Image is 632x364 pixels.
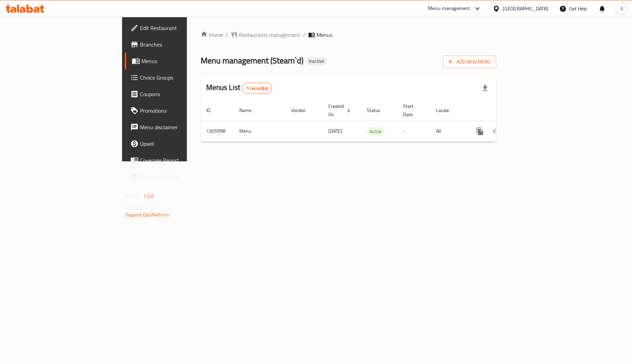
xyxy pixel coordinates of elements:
div: Export file [477,80,493,97]
span: Menu disclaimer [140,123,222,131]
span: Locale [436,106,458,114]
div: Menu-management [428,4,470,13]
span: Choice Groups [140,73,222,82]
span: Name [239,106,260,114]
span: Get support on: [126,203,157,212]
a: Branches [125,36,228,53]
span: Restaurants management [239,31,300,39]
th: Actions [466,100,543,121]
span: Coupons [140,90,222,98]
span: Inactive [306,58,327,64]
span: 1 record(s) [242,85,272,92]
a: Choice Groups [125,69,228,86]
a: Promotions [125,102,228,119]
span: ID [206,106,219,114]
td: Menu [234,121,285,142]
div: Inactive [306,57,327,65]
a: Coupons [125,86,228,102]
button: more [472,123,488,140]
h2: Menus List [206,82,272,94]
span: Branches [140,40,222,49]
span: Start Date [403,102,422,119]
span: Active [367,128,384,135]
td: - [398,121,431,142]
a: Edit Restaurant [125,20,228,36]
span: Menus [317,31,332,39]
button: Change Status [488,123,505,140]
div: [GEOGRAPHIC_DATA] [503,5,548,12]
span: Grocery Checklist [140,173,222,181]
span: Vendor [291,106,314,114]
div: Total records count [242,83,272,94]
span: Promotions [140,107,222,115]
span: Coverage Report [140,156,222,164]
a: Support.OpsPlatform [126,210,169,219]
a: Grocery Checklist [125,169,228,185]
span: Add New Menu [448,58,491,66]
a: Restaurants management [231,31,300,39]
span: Version: [126,192,142,201]
span: Edit Restaurant [140,24,222,32]
span: Menu management ( Steam`d ) [201,53,303,68]
a: Menus [125,53,228,69]
nav: breadcrumb [201,31,496,39]
span: Created On [328,102,353,119]
a: Coverage Report [125,152,228,169]
span: Menus [141,57,222,65]
table: enhanced table [201,100,543,142]
span: A [620,5,623,12]
span: Upsell [140,140,222,148]
td: All [431,121,466,142]
button: Add New Menu [443,55,496,68]
li: / [303,31,305,39]
a: Menu disclaimer [125,119,228,135]
a: Upsell [125,135,228,152]
span: Status [367,106,389,114]
div: Active [367,127,384,135]
span: 1.0.0 [143,192,154,201]
span: [DATE] [328,127,342,135]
